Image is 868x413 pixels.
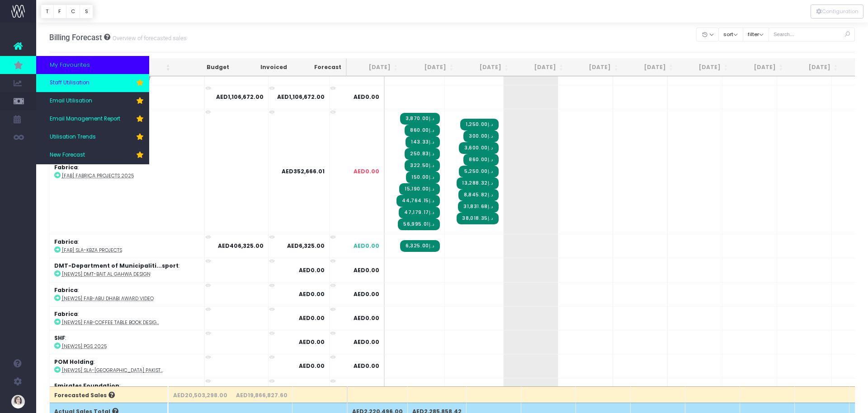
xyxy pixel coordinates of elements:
[36,110,149,128] a: Email Management Report
[62,367,163,374] abbr: [NEW25] SLA-Abu Dhabi Palace Pakistan
[175,59,234,76] th: Budget
[50,133,96,141] span: Utilisation Trends
[463,154,498,166] span: Streamtime Invoice: INV-1472 – [FAB] FABRICA projects 2025
[299,362,325,370] strong: AED0.00
[54,391,115,399] span: Forecasted Sales
[50,258,205,282] td: :
[458,59,513,76] th: Oct 25: activate to sort column ascending
[62,319,159,326] abbr: [NEW25] FAB-Coffee Table Book Design
[354,362,379,370] span: AED0.00
[62,247,122,254] abbr: [FAB] SLA-KBZA projects
[743,28,769,42] button: filter
[568,59,623,76] th: Dec 25: activate to sort column ascending
[354,338,379,346] span: AED0.00
[282,167,325,175] strong: AED352,666.01
[11,395,25,408] img: images/default_profile_image.png
[354,314,379,322] span: AED0.00
[458,189,499,201] span: Streamtime Invoice: INV-1476 – [FAB] FABRICA projects 2025
[41,5,54,19] button: T
[398,218,439,230] span: Streamtime Invoice: INV- 1467 – [FAB] FABRICA projects 2025
[399,183,439,195] span: Streamtime Invoice: INV-1455 – [FAB] FABRICA projects 2025
[53,5,66,19] button: F
[788,59,842,76] th: Apr 26: activate to sort column ascending
[399,207,439,218] span: Streamtime Invoice: INV- 1465 – [FAB] FABRICA projects 2025
[287,242,325,250] strong: AED6,325.00
[459,166,499,177] span: Streamtime Invoice: INV-1474 – [FAB] FABRICA projects 2025
[50,354,205,378] td: :
[50,151,85,159] span: New Forecast
[54,310,78,318] strong: Fabrica
[36,74,149,92] a: Staff Utilisation
[50,306,205,330] td: :
[402,59,458,76] th: Sep 25: activate to sort column ascending
[405,125,439,136] span: Streamtime Invoice: INV-1445 – [FAB] FABRICA projects 2025
[458,201,498,213] span: Streamtime Invoice: INV-1478 – [FAB] FABRICA projects 2025
[292,59,347,76] th: Forecast
[50,115,120,123] span: Email Management Report
[396,195,439,207] span: Streamtime Invoice: INV-1466 – [FAB] FABRICA projects 2025
[62,172,134,179] abbr: [FAB] FABRICA projects 2025
[50,378,205,402] td: :
[811,5,863,19] div: Vertical button group
[36,146,149,164] a: New Forecast
[54,358,94,366] strong: POM Holding
[66,5,80,19] button: C
[405,160,439,172] span: Streamtime Invoice: INV-1451 – [FAB] FABRICA projects 2025
[405,148,439,160] span: Streamtime Invoice: INV-1450 – [FAB] FABRICA projects 2025
[50,60,90,70] span: My Favourites
[400,113,440,125] span: Streamtime Invoice: INV-1444 – [FAB] FABRICA projects 2025
[732,59,787,76] th: Mar 26: activate to sort column ascending
[769,28,855,42] input: Search...
[169,386,232,403] th: AED20,503,298.00
[277,93,325,101] strong: AED1,106,672.00
[406,172,439,183] span: Streamtime Invoice: INV-1452 – [FAB] FABRICA projects 2025
[50,109,205,234] td: :
[50,234,205,258] td: :
[50,79,90,87] span: Staff Utilisation
[231,386,292,403] th: AED19,866,827.60
[347,59,402,76] th: Aug 25: activate to sort column ascending
[36,92,149,110] a: Email Utilisation
[54,163,78,171] strong: Fabrica
[406,136,439,148] span: Streamtime Invoice: INV-1449 – [FAB] FABRICA projects 2025
[299,314,325,322] strong: AED0.00
[811,5,863,19] button: Configuration
[62,343,107,350] abbr: [NEW25] PGS 2025
[678,59,732,76] th: Feb 26: activate to sort column ascending
[299,266,325,274] strong: AED0.00
[50,282,205,306] td: :
[54,334,65,342] strong: SHF
[299,338,325,346] strong: AED0.00
[80,5,93,19] button: S
[218,242,264,250] strong: AED406,325.00
[400,240,440,252] span: Streamtime Invoice: INV-1447 – [FAB] SLA-KBZA projects
[62,271,151,278] abbr: [NEW25] DMT-Bait Al Gahwa Design
[50,97,92,105] span: Email Utilisation
[216,93,264,101] strong: AED1,106,672.00
[513,59,568,76] th: Nov 25: activate to sort column ascending
[110,33,187,42] small: Overview of forecasted sales
[219,69,264,77] strong: AED519,080.00
[354,167,379,176] span: AED0.00
[234,59,291,76] th: Invoiced
[36,128,149,146] a: Utilisation Trends
[354,290,379,298] span: AED0.00
[54,286,78,294] strong: Fabrica
[54,382,119,390] strong: Emirates Foundation
[460,119,499,130] span: Streamtime Invoice: INV-1453 – [FAB] FABRICA projects 2025
[718,28,743,42] button: sort
[50,330,205,354] td: :
[62,295,154,302] abbr: [NEW25] FAB-Abu Dhabi Award video
[354,386,379,394] span: AED0.00
[49,33,102,42] span: Billing Forecast
[354,266,379,274] span: AED0.00
[279,69,325,77] strong: AED275,224.00
[354,242,379,250] span: AED0.00
[457,177,498,189] span: Streamtime Invoice: INV-1475 – [FAB] FABRICA projects 2025
[54,238,78,246] strong: Fabrica
[54,262,179,269] strong: DMT-Department of Municipaliti...sport
[41,5,93,19] div: Vertical button group
[459,142,499,154] span: Streamtime Invoice: INV-1471 – [FAB] FABRICA projects 2025
[463,130,498,142] span: Streamtime Invoice: INV-1454 – [FAB] FABRICA projects 2025
[354,93,379,101] span: AED0.00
